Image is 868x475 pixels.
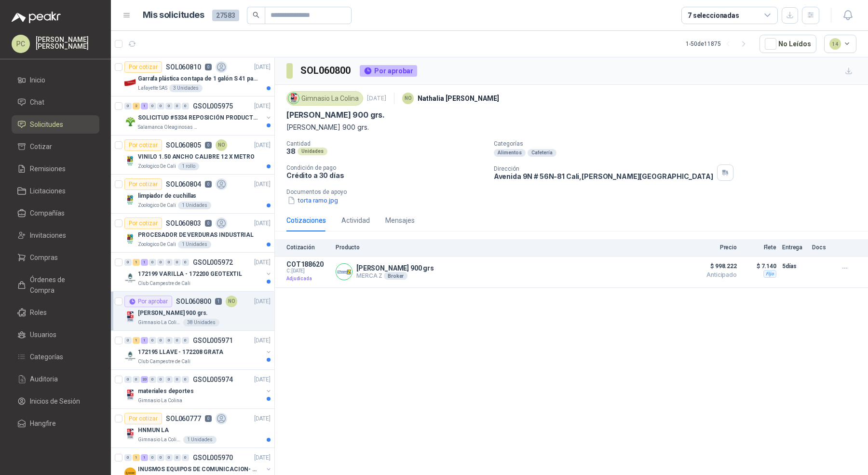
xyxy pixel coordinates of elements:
div: 1 Unidades [178,202,211,209]
div: Cafetería [528,149,556,157]
div: 0 [157,259,164,266]
a: Auditoria [12,370,99,388]
div: 0 [165,103,173,109]
div: 0 [182,376,189,383]
button: No Leídos [759,35,816,53]
div: Cotizaciones [286,215,326,226]
div: 0 [174,337,181,344]
span: Roles [30,307,47,318]
img: Company Logo [124,272,136,284]
p: VINILO 1.50 ANCHO CALIBRE 12 X METRO [138,152,255,162]
p: materiales deportes [138,387,194,396]
span: Chat [30,97,44,108]
p: 38 [286,147,296,155]
span: 27583 [212,10,239,21]
p: limpiador de cuchillas [138,191,196,201]
a: Por cotizarSOL0608040[DATE] Company Logolimpiador de cuchillasZoologico De Cali1 Unidades [111,175,274,214]
div: 0 [174,376,181,383]
p: Condición de pago [286,164,486,171]
p: 5 días [782,260,806,272]
p: SOL060800 [176,298,211,305]
p: 0 [205,142,212,149]
a: Por cotizarSOL0607770[DATE] Company LogoHNMUN LAGimnasio La Colina1 Unidades [111,409,274,448]
span: Inicios de Sesión [30,396,80,407]
p: Nathalia [PERSON_NAME] [418,93,499,104]
p: Docs [812,244,831,251]
div: Unidades [298,148,327,155]
p: MERCA Z [356,272,434,280]
span: Hangfire [30,418,56,429]
p: [PERSON_NAME] [PERSON_NAME] [36,36,99,50]
p: [DATE] [254,453,271,462]
a: Inicio [12,71,99,89]
div: 1 [133,454,140,461]
div: 0 [124,103,132,109]
button: torta ramo.jpg [286,195,339,205]
div: 0 [149,376,156,383]
div: 0 [182,454,189,461]
p: [DATE] [254,297,271,306]
div: PC [12,35,30,53]
a: Hangfire [12,414,99,433]
img: Company Logo [124,155,136,166]
p: [DATE] [254,180,271,189]
p: Lafayette SAS [138,84,167,92]
a: Por cotizarSOL0608100[DATE] Company LogoGarrafa plástica con tapa de 1 galón S 41 para almacenar ... [111,57,274,96]
a: Licitaciones [12,182,99,200]
span: Auditoria [30,374,58,384]
p: Flete [743,244,776,251]
div: Fijo [763,270,776,278]
p: Zoologico De Cali [138,163,176,170]
span: Órdenes de Compra [30,274,90,296]
span: Compañías [30,208,65,218]
img: Company Logo [124,77,136,88]
a: Por aprobarSOL0608001NO[DATE] Company Logo[PERSON_NAME] 900 grs.Gimnasio La Colina38 Unidades [111,292,274,331]
p: GSOL005975 [193,103,233,109]
p: [DATE] [254,141,271,150]
a: Cotizar [12,137,99,156]
span: Anticipado [689,272,737,278]
p: Avenida 9N # 56N-81 Cali , [PERSON_NAME][GEOGRAPHIC_DATA] [494,172,713,180]
h1: Mis solicitudes [143,8,204,22]
a: Invitaciones [12,226,99,244]
div: 1 Unidades [183,436,217,444]
div: 0 [157,454,164,461]
p: SOLICITUD #5334 REPOSICIÓN PRODUCTOS [138,113,258,122]
p: Producto [336,244,683,251]
span: Solicitudes [30,119,63,130]
div: 0 [124,454,132,461]
img: Company Logo [124,233,136,244]
div: 0 [165,454,173,461]
div: 2 [133,103,140,109]
div: NO [402,93,414,104]
div: 1 rollo [178,163,199,170]
div: NO [226,296,237,307]
div: 1 [141,454,148,461]
p: 0 [205,415,212,422]
p: [DATE] [254,375,271,384]
a: Por cotizarSOL0608030[DATE] Company LogoPROCESADOR DE VERDURAS INDUSTRIALZoologico De Cali1 Unidades [111,214,274,253]
div: 0 [182,103,189,109]
p: Gimnasio La Colina [138,397,182,405]
p: SOL060805 [166,142,201,149]
div: Actividad [341,215,370,226]
p: 0 [205,220,212,227]
div: 0 [165,259,173,266]
p: [DATE] [367,94,386,103]
img: Logo peakr [12,12,61,23]
span: Cotizar [30,141,52,152]
div: Por aprobar [360,65,417,77]
img: Company Logo [124,389,136,401]
div: Alimentos [494,149,526,157]
p: [DATE] [254,63,271,72]
p: GSOL005974 [193,376,233,383]
p: 1 [215,298,222,305]
p: Zoologico De Cali [138,241,176,248]
p: Gimnasio La Colina [138,436,181,444]
div: 0 [165,337,173,344]
p: [DATE] [254,102,271,111]
a: 0 1 1 0 0 0 0 0 GSOL005972[DATE] Company Logo172199 VARILLA - 172200 GEOTEXTILClub Campestre de Cali [124,257,272,287]
span: Licitaciones [30,186,66,196]
a: Categorías [12,348,99,366]
span: Remisiones [30,163,66,174]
